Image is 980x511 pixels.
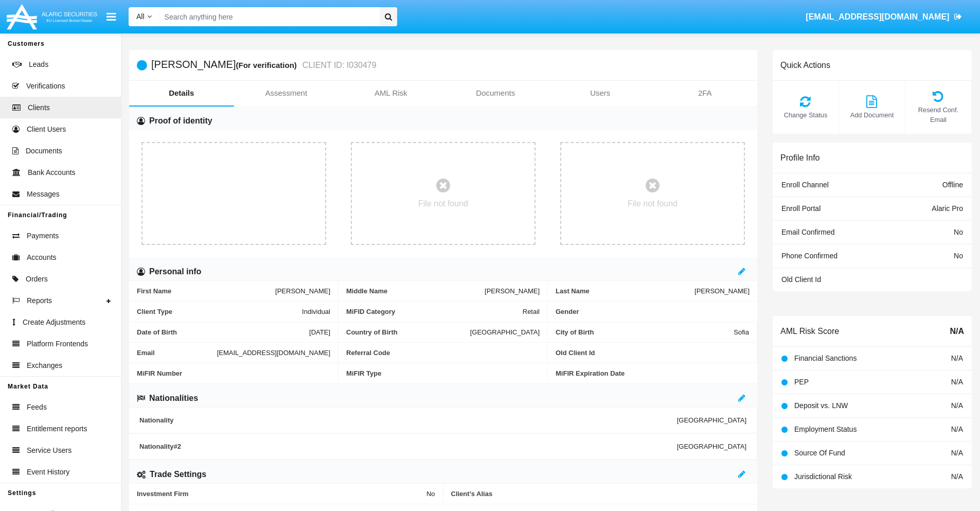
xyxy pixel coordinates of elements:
[159,7,376,26] input: Search
[806,12,949,21] span: [EMAIL_ADDRESS][DOMAIN_NAME]
[150,469,206,480] h6: Trade Settings
[346,328,470,336] span: Country of Birth
[556,349,749,357] span: Old Client Id
[137,287,275,295] span: First Name
[694,287,750,295] span: [PERSON_NAME]
[5,2,99,32] img: Logo image
[217,349,330,357] span: [EMAIL_ADDRESS][DOMAIN_NAME]
[556,308,750,315] span: Gender
[27,402,47,413] span: Feeds
[801,3,967,31] a: [EMAIL_ADDRESS][DOMAIN_NAME]
[780,153,819,163] h6: Profile Info
[951,354,963,362] span: N/A
[556,328,734,336] span: City of Birth
[443,81,548,105] a: Documents
[28,102,50,113] span: Clients
[548,81,653,105] a: Users
[149,115,212,127] h6: Proof of identity
[794,401,848,410] span: Deposit vs. LNW
[951,401,963,410] span: N/A
[485,287,540,295] span: [PERSON_NAME]
[136,12,145,21] span: All
[950,325,964,338] span: N/A
[27,231,59,241] span: Payments
[780,326,839,336] h6: AML Risk Score
[27,252,57,263] span: Accounts
[27,360,62,371] span: Exchanges
[911,105,966,125] span: Resend Conf. Email
[932,204,963,213] span: Alaric Pro
[844,110,900,120] span: Add Document
[28,167,76,178] span: Bank Accounts
[236,59,299,71] div: (For verification)
[27,445,72,456] span: Service Users
[426,490,435,498] span: No
[780,60,830,70] h6: Quick Actions
[951,472,963,481] span: N/A
[26,274,48,285] span: Orders
[451,490,750,498] span: Client’s Alias
[951,425,963,433] span: N/A
[523,308,540,315] span: Retail
[129,11,159,22] a: All
[309,328,330,336] span: [DATE]
[275,287,330,295] span: [PERSON_NAME]
[27,124,66,135] span: Client Users
[27,295,52,306] span: Reports
[137,308,302,315] span: Client Type
[556,287,694,295] span: Last Name
[734,328,749,336] span: Sofia
[781,181,829,189] span: Enroll Channel
[26,81,65,92] span: Verifications
[794,354,857,362] span: Financial Sanctions
[781,228,834,236] span: Email Confirmed
[951,449,963,457] span: N/A
[781,204,821,213] span: Enroll Portal
[677,443,746,450] span: [GEOGRAPHIC_DATA]
[137,328,309,336] span: Date of Birth
[954,228,963,236] span: No
[23,317,85,328] span: Create Adjustments
[470,328,540,336] span: [GEOGRAPHIC_DATA]
[27,339,88,349] span: Platform Frontends
[781,275,821,284] span: Old Client Id
[300,61,377,69] small: CLIENT ID: I030479
[346,308,523,315] span: MiFID Category
[27,424,87,434] span: Entitlement reports
[302,308,330,315] span: Individual
[346,349,540,357] span: Referral Code
[137,349,217,357] span: Email
[338,81,443,105] a: AML Risk
[794,378,809,386] span: PEP
[954,252,963,260] span: No
[27,467,69,478] span: Event History
[794,472,852,481] span: Jurisdictional Risk
[27,189,60,200] span: Messages
[346,287,485,295] span: Middle Name
[794,449,845,457] span: Source Of Fund
[778,110,833,120] span: Change Status
[951,378,963,386] span: N/A
[137,369,330,377] span: MiFIR Number
[942,181,963,189] span: Offline
[26,146,62,156] span: Documents
[151,59,377,71] h5: [PERSON_NAME]
[137,490,426,498] span: Investment Firm
[234,81,339,105] a: Assessment
[149,393,198,404] h6: Nationalities
[677,416,746,424] span: [GEOGRAPHIC_DATA]
[653,81,758,105] a: 2FA
[794,425,857,433] span: Employment Status
[149,266,201,277] h6: Personal info
[346,369,540,377] span: MiFIR Type
[556,369,750,377] span: MiFIR Expiration Date
[29,59,48,70] span: Leads
[139,416,677,424] span: Nationality
[781,252,838,260] span: Phone Confirmed
[139,443,677,450] span: Nationality #2
[129,81,234,105] a: Details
